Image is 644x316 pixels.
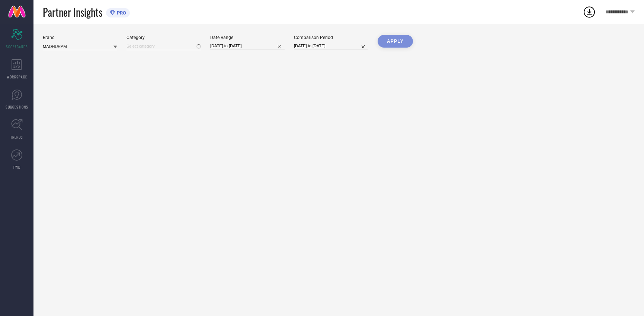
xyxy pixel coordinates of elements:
div: Comparison Period [294,35,368,40]
span: TRENDS [10,134,23,140]
div: Open download list [583,5,596,19]
span: FWD [13,164,20,170]
input: Select date range [210,42,285,50]
input: Select comparison period [294,42,368,50]
div: Category [126,35,201,40]
span: WORKSPACE [7,74,27,80]
span: SCORECARDS [6,44,28,49]
div: Brand [43,35,117,40]
span: SUGGESTIONS [6,104,28,110]
span: Partner Insights [43,4,102,20]
span: PRO [115,10,126,16]
div: Date Range [210,35,285,40]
